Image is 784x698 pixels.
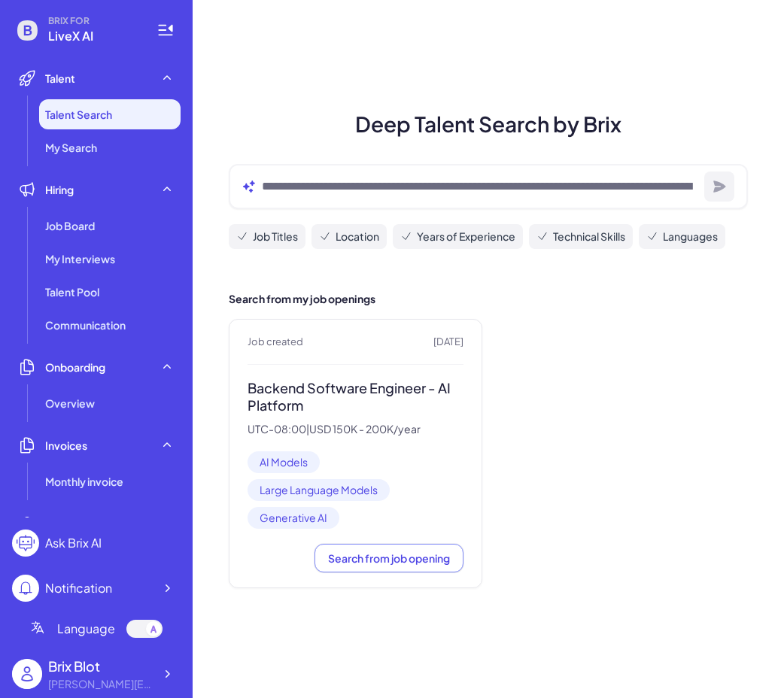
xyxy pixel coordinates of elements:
span: Search from job opening [328,551,450,565]
p: UTC-08:00 | USD 150K - 200K/year [248,423,463,436]
h3: Backend Software Engineer - AI Platform [248,380,463,414]
span: Communication [45,317,126,332]
span: LiveX AI [48,27,138,45]
button: Search from job opening [315,544,463,572]
img: user_logo.png [12,659,42,689]
span: Talent [45,71,75,86]
span: Job created [248,335,303,350]
div: Brix Blot [48,656,153,676]
span: Overview [45,396,95,411]
span: Job Titles [253,229,298,244]
span: My Search [45,140,97,155]
span: Team Management [45,516,141,531]
span: Monthly invoice [45,474,123,489]
span: Years of Experience [417,229,515,244]
span: Job Board [45,218,95,233]
div: Ask Brix AI [45,534,102,552]
span: Onboarding [45,360,105,375]
span: Talent Pool [45,284,99,299]
span: [DATE] [433,335,463,350]
span: Invoices [45,438,87,453]
span: My Interviews [45,251,115,266]
span: Location [336,229,379,244]
span: Technical Skills [553,229,625,244]
h2: Search from my job openings [229,291,748,307]
span: BRIX FOR [48,15,138,27]
span: AI Models [248,451,320,473]
span: Talent Search [45,107,112,122]
h1: Deep Talent Search by Brix [211,108,766,140]
div: Notification [45,579,112,597]
span: Languages [663,229,718,244]
div: blake@joinbrix.com [48,676,153,692]
span: Generative AI [248,507,339,529]
span: Hiring [45,182,74,197]
span: Large Language Models [248,479,390,501]
span: Language [57,620,115,638]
